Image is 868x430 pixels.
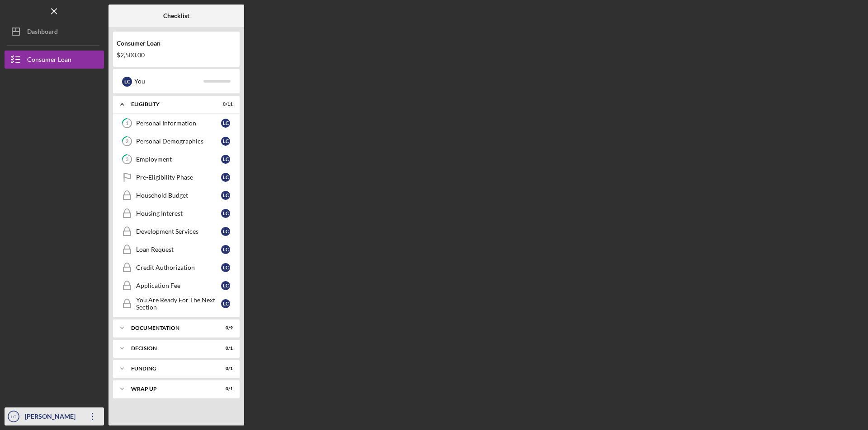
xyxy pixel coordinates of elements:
[136,246,221,253] div: Loan Request
[221,209,230,218] div: L C
[11,414,16,419] text: LC
[131,366,210,371] div: Funding
[5,51,104,69] button: Consumer Loan
[126,157,128,162] tspan: 3
[118,204,235,222] a: Housing InterestLC
[136,228,221,235] div: Development Services
[221,173,230,182] div: L C
[23,407,81,428] div: [PERSON_NAME]
[27,23,58,43] div: Dashboard
[118,168,235,186] a: Pre-Eligibility PhaseLC
[136,138,221,145] div: Personal Demographics
[221,155,230,164] div: L C
[221,191,230,200] div: L C
[136,120,221,127] div: Personal Information
[221,245,230,254] div: L C
[136,192,221,199] div: Household Budget
[117,40,236,47] div: Consumer Loan
[5,407,104,425] button: LC[PERSON_NAME]
[122,77,132,87] div: L C
[217,325,233,331] div: 0 / 9
[118,240,235,259] a: Loan RequestLC
[118,222,235,240] a: Development ServicesLC
[217,346,233,351] div: 0 / 1
[118,259,235,277] a: Credit AuthorizationLC
[118,295,235,313] a: You Are Ready For The Next SectionLC
[118,114,235,132] a: 1Personal InformationLC
[136,210,221,217] div: Housing Interest
[221,137,230,146] div: L C
[126,120,128,126] tspan: 1
[221,299,230,308] div: L C
[217,386,233,392] div: 0 / 1
[134,74,203,89] div: You
[136,282,221,289] div: Application Fee
[118,150,235,168] a: 3EmploymentLC
[221,281,230,290] div: L C
[118,186,235,204] a: Household BudgetLC
[131,346,210,351] div: Decision
[131,386,210,392] div: Wrap up
[163,12,189,19] b: Checklist
[221,263,230,272] div: L C
[136,264,221,271] div: Credit Authorization
[136,156,221,163] div: Employment
[221,227,230,236] div: L C
[217,102,233,107] div: 0 / 11
[131,102,210,107] div: Eligiblity
[5,23,104,41] button: Dashboard
[27,51,71,71] div: Consumer Loan
[221,119,230,128] div: L C
[126,139,128,144] tspan: 2
[217,366,233,371] div: 0 / 1
[118,277,235,295] a: Application FeeLC
[136,296,221,311] div: You Are Ready For The Next Section
[117,51,236,59] div: $2,500.00
[136,174,221,181] div: Pre-Eligibility Phase
[118,132,235,150] a: 2Personal DemographicsLC
[131,325,210,331] div: Documentation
